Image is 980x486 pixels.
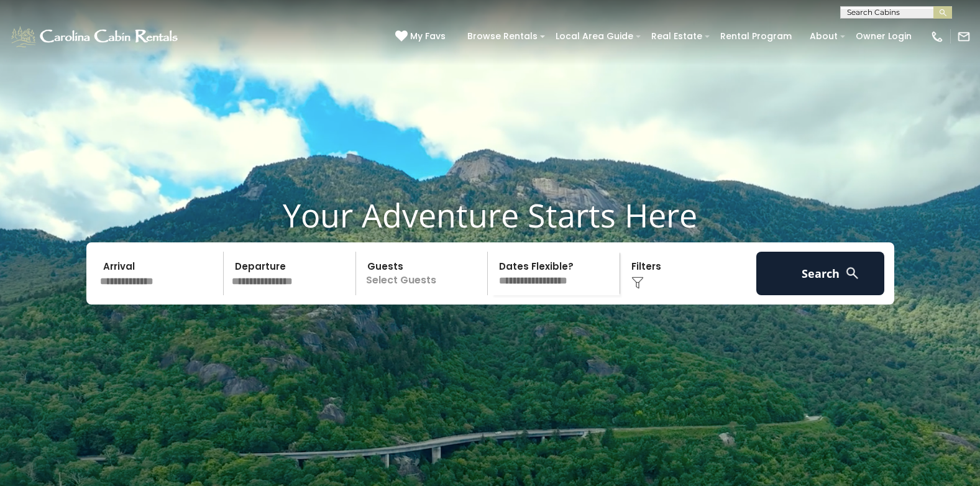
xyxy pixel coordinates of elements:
p: Select Guests [360,252,488,295]
h1: Your Adventure Starts Here [9,196,971,234]
button: Search [756,252,885,295]
a: Browse Rentals [461,27,544,46]
a: About [804,27,844,46]
img: search-regular-white.png [845,265,860,281]
img: phone-regular-white.png [930,30,944,44]
img: filter--v1.png [631,277,644,289]
a: Real Estate [645,27,708,46]
a: My Favs [395,30,449,44]
span: My Favs [410,30,446,43]
img: White-1-1-2.png [9,24,181,49]
a: Rental Program [714,27,798,46]
a: Local Area Guide [549,27,639,46]
a: Owner Login [849,27,918,46]
img: mail-regular-white.png [957,30,971,44]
